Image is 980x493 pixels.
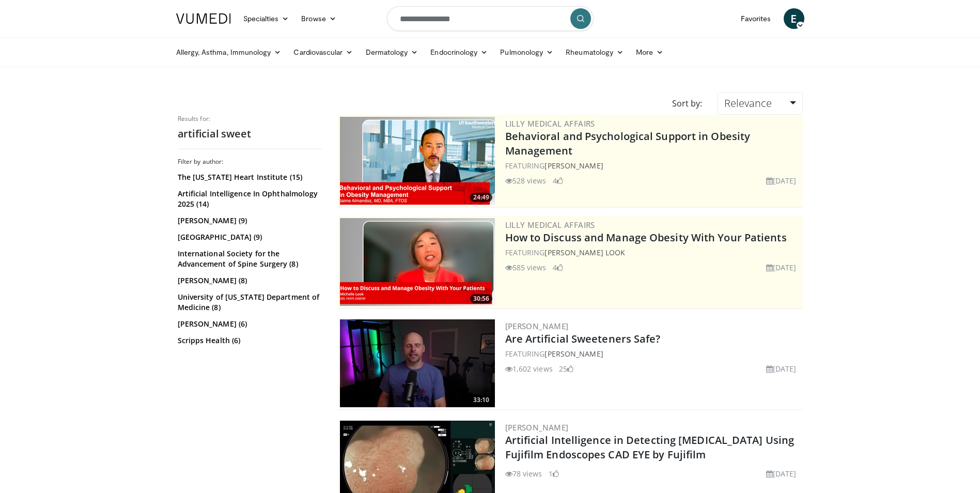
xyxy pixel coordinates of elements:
[553,262,563,273] li: 4
[287,42,359,63] a: Cardiovascular
[545,248,625,257] a: [PERSON_NAME] Look
[664,92,710,115] div: Sort by:
[340,117,495,205] a: 24:49
[559,42,630,63] a: Rheumatology
[766,175,797,186] li: [DATE]
[178,319,320,329] a: [PERSON_NAME] (6)
[340,218,495,306] a: 30:56
[237,8,295,29] a: Specialties
[724,96,772,110] span: Relevance
[505,262,547,273] li: 585 views
[178,232,320,242] a: [GEOGRAPHIC_DATA] (9)
[178,172,320,182] a: The [US_STATE] Heart Institute (15)
[178,115,322,123] p: Results for:
[178,292,320,313] a: University of [US_STATE] Department of Medicine (8)
[545,349,603,359] a: [PERSON_NAME]
[505,175,547,186] li: 528 views
[718,92,802,115] a: Relevance
[170,42,288,63] a: Allergy, Asthma, Immunology
[176,13,231,24] img: VuMedi Logo
[505,230,787,244] a: How to Discuss and Manage Obesity With Your Patients
[630,42,670,63] a: More
[559,363,573,374] li: 25
[505,433,795,461] a: Artificial Intelligence in Detecting [MEDICAL_DATA] Using Fujifilm Endoscopes CAD EYE by Fujifilm
[549,468,559,479] li: 1
[387,6,594,31] input: Search topics, interventions
[178,215,320,226] a: [PERSON_NAME] (9)
[766,468,797,479] li: [DATE]
[735,8,777,29] a: Favorites
[340,319,495,407] a: 33:10
[553,175,563,186] li: 4
[178,249,320,269] a: International Society for the Advancement of Spine Surgery (8)
[178,189,320,209] a: Artificial Intelligence In Ophthalmology 2025 (14)
[784,8,804,29] a: E
[766,262,797,273] li: [DATE]
[470,193,492,202] span: 24:49
[178,275,320,286] a: [PERSON_NAME] (8)
[340,117,495,205] img: ba3304f6-7838-4e41-9c0f-2e31ebde6754.png.300x170_q85_crop-smart_upscale.png
[340,319,495,407] img: 1d0e889c-0403-41cd-8f0f-337cd32b2c38.300x170_q85_crop-smart_upscale.jpg
[360,42,425,63] a: Dermatology
[295,8,343,29] a: Browse
[505,129,751,158] a: Behavioral and Psychological Support in Obesity Management
[545,161,603,171] a: [PERSON_NAME]
[494,42,559,63] a: Pulmonology
[340,218,495,306] img: c98a6a29-1ea0-4bd5-8cf5-4d1e188984a7.png.300x170_q85_crop-smart_upscale.png
[505,332,661,346] a: Are Artificial Sweeteners Safe?
[505,118,595,129] a: Lilly Medical Affairs
[505,348,801,359] div: FEATURING
[505,468,542,479] li: 78 views
[424,42,494,63] a: Endocrinology
[505,321,569,331] a: [PERSON_NAME]
[505,422,569,433] a: [PERSON_NAME]
[178,127,322,141] h2: artificial sweet
[470,294,492,303] span: 30:56
[505,220,595,230] a: Lilly Medical Affairs
[178,158,322,166] h3: Filter by author:
[505,160,801,171] div: FEATURING
[470,395,492,405] span: 33:10
[505,363,553,374] li: 1,602 views
[505,247,801,258] div: FEATURING
[178,335,320,346] a: Scripps Health (6)
[766,363,797,374] li: [DATE]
